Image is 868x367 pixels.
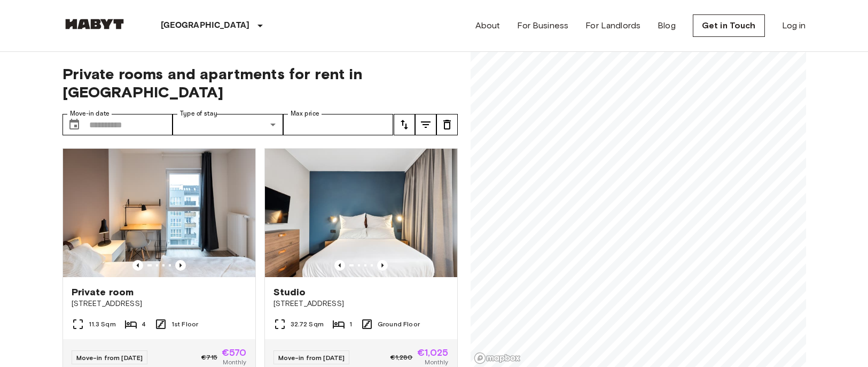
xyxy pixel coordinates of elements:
[475,19,501,32] a: About
[378,319,420,329] span: Ground Floor
[334,260,345,271] button: Previous image
[474,352,521,364] a: Mapbox logo
[171,319,198,329] span: 1st Floor
[425,357,448,367] span: Monthly
[349,319,352,329] span: 1
[291,109,319,118] label: Max price
[89,319,116,329] span: 11.3 Sqm
[273,299,449,309] span: [STREET_ADDRESS]
[585,19,640,32] a: For Landlords
[62,19,127,29] img: Habyt
[273,286,306,299] span: Studio
[278,354,345,362] span: Move-in from [DATE]
[223,357,246,367] span: Monthly
[222,348,247,357] span: €570
[377,260,388,271] button: Previous image
[291,319,324,329] span: 32.72 Sqm
[180,109,217,118] label: Type of stay
[76,354,143,362] span: Move-in from [DATE]
[782,19,806,32] a: Log in
[72,299,247,309] span: [STREET_ADDRESS]
[161,19,250,32] p: [GEOGRAPHIC_DATA]
[64,114,85,135] button: Choose date
[436,114,458,135] button: tune
[142,319,146,329] span: 4
[394,114,415,135] button: tune
[693,14,765,37] a: Get in Touch
[62,65,458,101] span: Private rooms and apartments for rent in [GEOGRAPHIC_DATA]
[265,149,457,277] img: Marketing picture of unit DE-01-481-006-01
[70,109,110,118] label: Move-in date
[658,19,676,32] a: Blog
[415,114,436,135] button: tune
[132,260,143,271] button: Previous image
[72,286,134,299] span: Private room
[201,353,217,362] span: €715
[63,149,255,277] img: Marketing picture of unit DE-01-12-003-01Q
[517,19,568,32] a: For Business
[390,353,413,362] span: €1,280
[417,348,449,357] span: €1,025
[175,260,186,271] button: Previous image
